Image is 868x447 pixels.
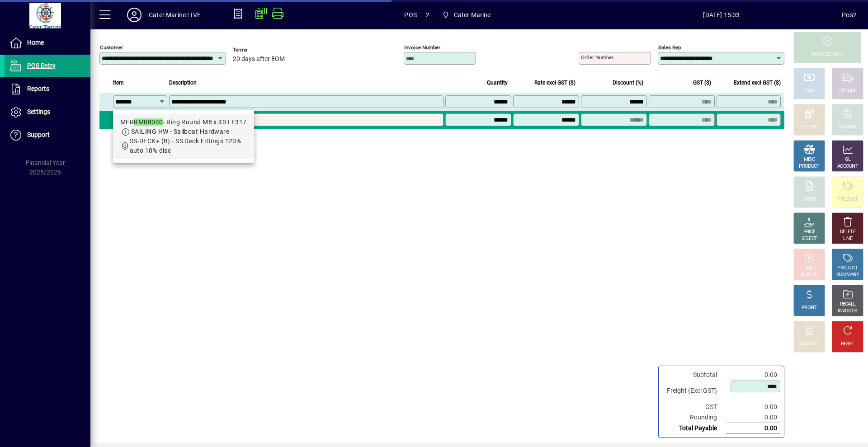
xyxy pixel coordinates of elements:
[27,131,50,138] span: Support
[726,423,780,434] td: 0.00
[802,305,817,311] div: PROFIT
[5,78,90,100] a: Reports
[131,128,229,135] span: SAILING HW - Sailboat Hardware
[693,78,711,88] span: GST ($)
[803,88,815,94] div: CASH
[840,301,856,308] div: RECALL
[113,114,254,159] mat-option: MFRRM08040 - Ring Round M8 x 40 LE317
[662,402,726,412] td: GST
[662,370,726,380] td: Subtotal
[601,8,842,22] span: [DATE] 15:03
[836,272,859,278] div: SUMMARY
[803,229,816,235] div: PRICE
[27,85,49,92] span: Reports
[100,44,123,51] mat-label: Customer
[811,52,843,58] div: PROCESS SALE
[5,101,90,123] a: Settings
[534,78,576,88] span: Rate excl GST ($)
[839,88,856,94] div: CHEQUE
[404,8,417,22] span: POS
[799,163,819,170] div: PRODUCT
[662,380,726,402] td: Freight (Excl GST)
[841,341,854,348] div: RESET
[233,56,285,63] span: 20 days after EOM
[801,124,818,131] div: EFTPOS
[27,108,50,115] span: Settings
[454,8,491,22] span: Cater Marine
[658,44,681,51] mat-label: Sales rep
[803,265,815,272] div: HOLD
[798,341,820,348] div: DISCOUNT
[27,39,44,46] span: Home
[169,78,197,88] span: Description
[120,118,247,127] div: MFR - Ring Round M8 x 40 LE317
[581,54,613,61] mat-label: Order number
[233,47,287,53] span: Terms
[802,235,817,242] div: SELECT
[803,196,815,203] div: NOTE
[801,272,817,278] div: INVOICE
[845,156,851,163] div: GL
[837,163,858,170] div: ACCOUNT
[439,7,495,23] span: Cater Marine
[726,412,780,423] td: 0.00
[27,62,56,69] span: POS Entry
[837,196,858,203] div: PRODUCT
[5,124,90,146] a: Support
[662,412,726,423] td: Rounding
[5,32,90,54] a: Home
[487,78,508,88] span: Quantity
[840,229,855,235] div: DELETE
[726,402,780,412] td: 0.00
[842,8,857,22] div: Pos2
[837,265,858,272] div: PRODUCT
[134,118,163,126] em: RM08040
[804,156,815,163] div: MISC
[613,78,643,88] span: Discount (%)
[662,423,726,434] td: Total Payable
[149,8,201,22] div: Cater Marine LIVE
[839,124,857,131] div: CHARGE
[426,8,429,22] span: 2
[113,78,124,88] span: Item
[838,308,857,315] div: INVOICES
[404,44,440,51] mat-label: Invoice number
[843,235,852,242] div: LINE
[734,78,781,88] span: Extend excl GST ($)
[120,7,149,23] button: Profile
[726,370,780,380] td: 0.00
[130,137,241,154] span: SS-DECK+ (B) - SS Deck Fittings 120% auto 10% disc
